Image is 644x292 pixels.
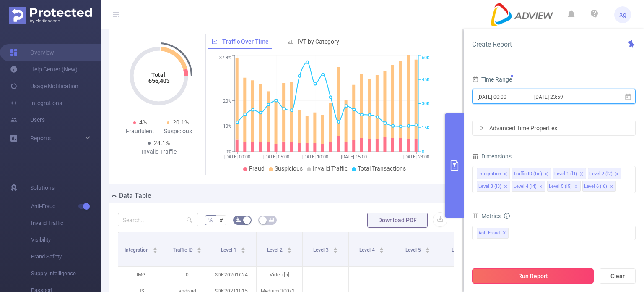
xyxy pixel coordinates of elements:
i: icon: close [579,172,584,177]
i: icon: info-circle [504,213,510,219]
div: Fraudulent [121,127,159,136]
i: icon: caret-up [379,246,384,249]
tspan: 15K [422,125,430,131]
i: icon: caret-up [425,246,430,249]
div: Sort [153,246,158,251]
i: icon: close [539,184,543,189]
tspan: 0% [226,149,231,155]
a: Integrations [10,95,62,111]
div: Level 3 (l3) [478,181,501,192]
i: icon: caret-up [197,246,202,249]
tspan: 30K [422,101,430,107]
i: icon: caret-down [197,250,202,252]
p: IMG [118,267,164,283]
tspan: 0 [422,149,424,155]
tspan: 20% [223,98,231,104]
span: Anti-Fraud [31,198,101,215]
tspan: [DATE] 10:00 [302,154,328,160]
i: icon: close [615,172,619,177]
input: End date [533,91,601,103]
div: icon: rightAdvanced Time Properties [473,121,635,135]
a: Help Center (New) [10,61,78,78]
span: Level 5 [405,247,422,253]
li: Level 1 (l1) [553,168,586,179]
i: icon: close [574,184,578,189]
tspan: [DATE] 05:00 [263,154,289,160]
span: Invalid Traffic [31,215,101,231]
span: Level 6 [452,247,468,253]
div: Suspicious [159,127,197,136]
a: Users [10,111,45,128]
div: Sort [379,246,384,251]
span: Time Range [472,76,512,83]
span: # [219,217,223,224]
span: Reports [30,135,51,142]
div: Sort [287,246,292,251]
li: Integration [477,168,510,179]
div: Level 4 (l4) [514,181,537,192]
a: Usage Notification [10,78,78,95]
span: Total Transactions [358,165,406,172]
i: icon: caret-down [241,250,245,252]
tspan: Total: [151,71,167,78]
tspan: [DATE] 00:00 [224,154,250,160]
i: icon: close [504,184,508,189]
span: Suspicious [275,165,303,172]
span: Level 1 [221,247,238,253]
span: Create Report [472,40,512,48]
i: icon: bar-chart [287,39,293,45]
div: Sort [241,246,246,251]
i: icon: table [269,217,274,222]
span: Level 2 [267,247,284,253]
div: Traffic ID (tid) [513,168,542,179]
div: Level 6 (l6) [584,181,607,192]
span: IVT by Category [298,38,339,45]
li: Level 5 (l5) [547,181,581,192]
span: Traffic Over Time [222,38,269,45]
i: icon: caret-up [287,246,291,249]
span: Xg [619,6,626,23]
tspan: 10% [223,124,231,129]
input: Start date [477,91,545,103]
span: Brand Safety [31,248,101,265]
span: Visibility [31,231,101,248]
li: Traffic ID (tid) [512,168,551,179]
span: Solutions [30,179,55,196]
p: SDK20201624040232d2vb8f86t81ytp2 [210,267,256,283]
span: 4% [139,119,147,126]
div: Sort [425,246,430,251]
i: icon: caret-down [379,250,384,252]
i: icon: close [544,172,548,177]
li: Level 3 (l3) [477,181,510,192]
span: Invalid Traffic [313,165,348,172]
i: icon: bg-colors [236,217,241,222]
tspan: [DATE] 23:00 [403,154,429,160]
div: Level 1 (l1) [554,168,577,179]
input: Search... [118,213,198,226]
span: Supply Intelligence [31,265,101,282]
button: Download PDF [367,213,428,228]
span: 20.1% [173,119,189,126]
span: Anti-Fraud [477,228,509,239]
i: icon: caret-up [153,246,158,249]
button: Run Report [472,268,594,284]
div: Integration [478,168,501,179]
i: icon: caret-down [425,250,430,252]
tspan: [DATE] 15:00 [341,154,367,160]
tspan: 45K [422,77,430,82]
span: Dimensions [472,153,512,160]
p: Video [5] [257,267,302,283]
span: Level 3 [313,247,330,253]
li: Level 6 (l6) [582,181,616,192]
span: 24.1% [154,139,170,146]
div: Level 5 (l5) [549,181,572,192]
span: Level 4 [359,247,376,253]
i: icon: caret-down [333,250,338,252]
div: Level 2 (l2) [589,168,613,179]
span: Metrics [472,213,501,219]
span: Traffic ID [173,247,194,253]
i: icon: caret-down [287,250,291,252]
a: Overview [10,44,54,61]
i: icon: right [479,126,484,131]
p: 0 [164,267,210,283]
